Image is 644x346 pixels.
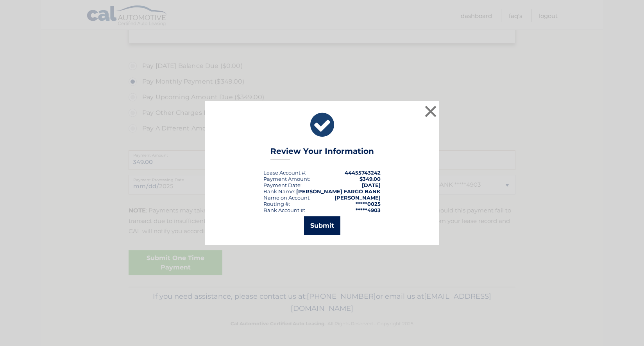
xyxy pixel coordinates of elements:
div: Payment Amount: [263,176,310,182]
span: [DATE] [362,182,381,188]
strong: 44455743242 [345,169,381,176]
strong: [PERSON_NAME] [335,194,381,201]
div: : [263,182,302,188]
button: Submit [304,216,340,235]
span: Payment Date [263,182,301,188]
button: × [423,103,438,119]
div: Bank Name: [263,188,295,194]
strong: [PERSON_NAME] FARGO BANK [296,188,381,194]
span: $349.00 [360,176,381,182]
div: Bank Account #: [263,207,305,213]
div: Name on Account: [263,194,311,201]
div: Routing #: [263,201,290,207]
h3: Review Your Information [270,146,374,160]
div: Lease Account #: [263,169,306,176]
